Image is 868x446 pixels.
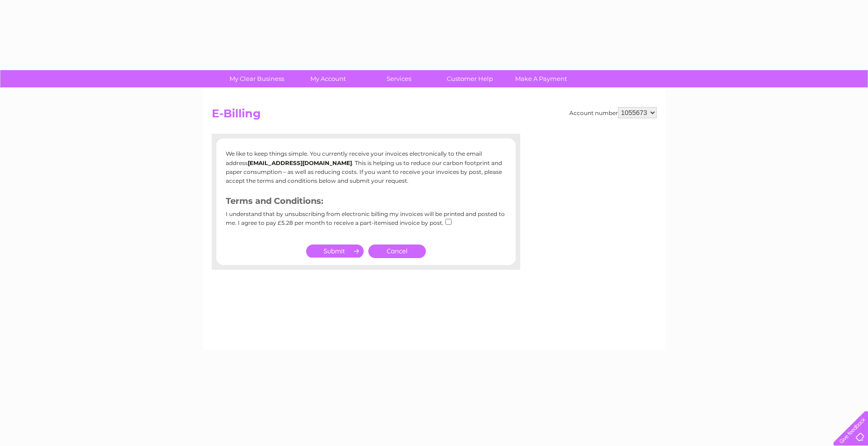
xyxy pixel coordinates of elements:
[502,70,580,87] a: Make A Payment
[289,70,366,87] a: My Account
[306,245,364,258] input: Submit
[368,245,426,258] a: Cancel
[248,159,352,166] b: [EMAIL_ADDRESS][DOMAIN_NAME]
[218,70,295,87] a: My Clear Business
[431,70,509,87] a: Customer Help
[212,107,657,125] h2: E-Billing
[226,211,506,233] div: I understand that by unsubscribing from electronic billing my invoices will be printed and posted...
[226,194,506,211] h3: Terms and Conditions:
[360,70,438,87] a: Services
[226,149,506,185] p: We like to keep things simple. You currently receive your invoices electronically to the email ad...
[569,107,657,118] div: Account number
